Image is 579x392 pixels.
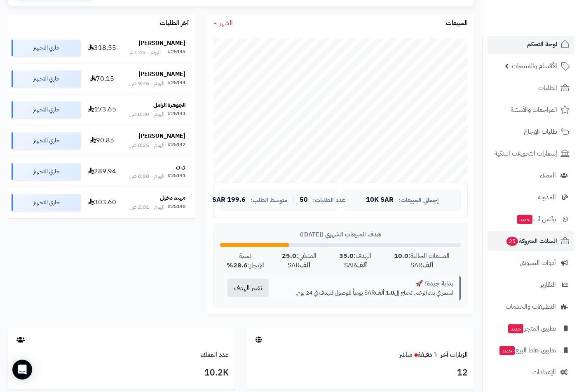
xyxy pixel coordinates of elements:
a: الإعدادات [488,362,574,382]
span: لوحة التحكم [527,38,557,50]
img: logo-2.png [523,22,571,40]
a: المدونة [488,187,574,207]
strong: 10.0 ألف [394,251,434,270]
a: السلات المتروكة25 [488,231,574,251]
td: 90.85 [84,125,120,156]
a: التقارير [488,275,574,295]
small: مباشر [399,350,413,360]
a: لوحة التحكم [488,34,574,54]
div: جاري التجهيز [12,40,81,56]
td: 70.15 [84,64,120,94]
a: المراجعات والأسئلة [488,100,574,120]
span: الطلبات [538,82,557,94]
span: تطبيق نقاط البيع [499,345,556,356]
span: أدوات التسويق [520,257,556,269]
span: الشهر [219,18,233,28]
div: جاري التجهيز [12,194,81,211]
h3: 12 [253,366,468,380]
div: جاري التجهيز [12,71,81,87]
div: #25144 [168,79,185,87]
h3: آخر الطلبات [160,20,189,27]
span: 10K SAR [366,196,394,204]
span: إجمالي المبيعات: [399,197,439,204]
strong: 1.0 ألف [375,288,394,297]
div: اليوم - 8:25 ص [130,141,165,149]
a: تطبيق المتجرجديد [488,319,574,338]
div: جاري التجهيز [12,132,81,149]
a: العملاء [488,165,574,185]
div: اليوم - 9:46 ص [130,79,165,87]
p: استمر في بناء الزخم. تحتاج إلى SAR يومياً للوصول للهدف في 24 يوم. [282,289,453,297]
div: #25145 [168,48,185,57]
h3: 10.2K [14,366,229,380]
strong: [PERSON_NAME] [138,70,185,78]
button: تغيير الهدف [227,279,269,297]
span: السلات المتروكة [506,235,557,247]
td: 303.60 [84,187,120,218]
span: الأقسام والمنتجات [512,60,557,72]
strong: [PERSON_NAME] [138,132,185,140]
span: | [293,197,295,203]
a: التطبيقات والخدمات [488,297,574,316]
div: بداية جيدة! 🚀 [282,279,453,288]
div: جاري التجهيز [12,163,81,180]
span: التطبيقات والخدمات [506,301,556,312]
span: متوسط الطلب: [251,197,288,204]
span: إشعارات التحويلات البنكية [495,148,557,159]
div: #25143 [168,110,185,118]
span: جديد [499,346,515,355]
span: 50 [300,196,308,204]
span: طلبات الإرجاع [524,126,557,137]
strong: ن ن [176,163,185,171]
div: اليوم - 2:01 ص [130,203,165,211]
a: طلبات الإرجاع [488,122,574,142]
div: Open Intercom Messenger [12,360,32,380]
span: التقارير [540,279,556,290]
div: #25142 [168,141,185,149]
a: تطبيق نقاط البيعجديد [488,340,574,360]
span: المراجعات والأسئلة [511,104,557,116]
h3: المبيعات [446,20,468,27]
div: اليوم - 1:45 م [130,48,161,57]
div: المتبقي: SAR [270,251,328,270]
span: العملاء [540,170,556,181]
a: الزيارات آخر ٦٠ دقيقةمباشر [399,350,468,360]
strong: مهند دخيل [160,194,185,202]
strong: 28.6% [227,260,248,270]
a: إشعارات التحويلات البنكية [488,144,574,163]
td: 173.65 [84,94,120,125]
td: 318.55 [84,33,120,63]
strong: الجوهرة الزامل [153,101,185,109]
div: اليوم - 8:08 ص [130,172,165,180]
td: 289.94 [84,156,120,187]
div: نسبة الإنجاز: [220,251,270,270]
span: عدد الطلبات: [313,197,345,204]
span: 199.6 SAR [212,196,246,204]
span: المدونة [538,191,556,203]
span: جديد [517,215,532,224]
span: 25 [506,237,518,246]
a: الطلبات [488,78,574,98]
a: الشهر [213,19,233,28]
strong: [PERSON_NAME] [138,39,185,47]
a: عدد العملاء [201,350,229,360]
div: المبيعات الحالية: SAR [383,251,461,270]
div: #25140 [168,203,185,211]
div: اليوم - 8:30 ص [130,110,165,118]
span: تطبيق المتجر [507,323,556,334]
strong: 35.0 ألف [340,251,367,270]
div: جاري التجهيز [12,102,81,118]
div: #25141 [168,172,185,180]
span: وآتس آب [516,213,556,225]
span: الإعدادات [532,366,556,378]
div: هدف المبيعات الشهري ([DATE]) [220,230,461,239]
div: الهدف: SAR [328,251,383,270]
strong: 25.0 ألف [282,251,311,270]
span: جديد [508,324,523,333]
a: وآتس آبجديد [488,209,574,229]
a: أدوات التسويق [488,253,574,273]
